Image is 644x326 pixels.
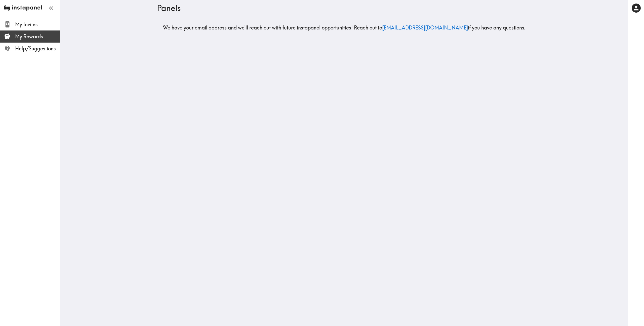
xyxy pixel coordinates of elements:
[157,24,531,31] h5: We have your email address and we'll reach out with future instapanel opportunities! Reach out to...
[157,3,527,13] h3: Panels
[382,24,468,31] a: [EMAIL_ADDRESS][DOMAIN_NAME]
[15,33,60,40] span: My Rewards
[15,45,60,52] span: Help/Suggestions
[15,21,60,28] span: My Invites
